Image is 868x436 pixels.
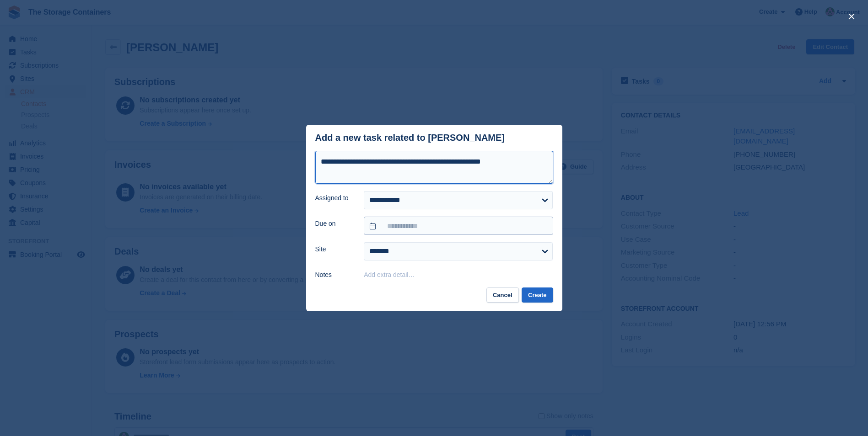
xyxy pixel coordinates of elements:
button: Cancel [486,287,519,303]
label: Site [315,245,353,254]
button: close [844,9,859,24]
button: Create [522,287,553,303]
div: Add a new task related to [PERSON_NAME] [315,133,505,143]
label: Assigned to [315,193,353,203]
label: Notes [315,270,353,280]
label: Due on [315,219,353,229]
button: Add extra detail… [364,271,415,278]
